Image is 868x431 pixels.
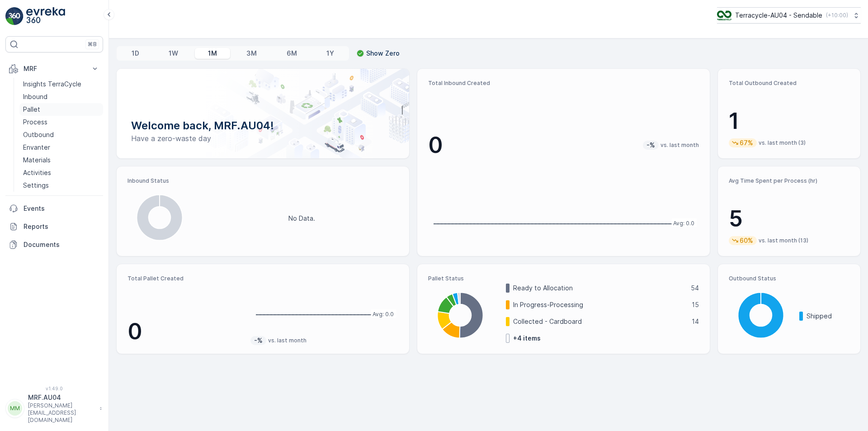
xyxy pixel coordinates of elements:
[24,222,99,231] p: Reports
[127,177,398,185] p: Inbound Status
[428,80,699,87] p: Total Inbound Created
[692,300,699,309] p: 15
[23,143,50,152] p: Envanter
[326,49,334,58] p: 1Y
[88,41,97,48] p: ⌘B
[717,10,731,20] img: terracycle_logo.png
[24,240,99,249] p: Documents
[807,312,849,321] p: Shipped
[729,80,849,87] p: Total Outbound Created
[131,118,395,133] p: Welcome back, MRF.AU04!
[5,60,103,78] button: MRF
[729,205,849,232] p: 5
[19,128,103,141] a: Outbound
[5,236,103,254] a: Documents
[660,142,699,149] p: vs. last month
[691,284,699,293] p: 54
[735,11,822,20] p: Terracycle-AU04 - Sendable
[513,334,541,343] p: + 4 items
[28,402,95,424] p: [PERSON_NAME][EMAIL_ADDRESS][DOMAIN_NAME]
[24,64,85,73] p: MRF
[5,393,103,424] button: MMMRF.AU04[PERSON_NAME][EMAIL_ADDRESS][DOMAIN_NAME]
[759,237,808,244] p: vs. last month (13)
[692,317,699,326] p: 14
[19,154,103,166] a: Materials
[513,317,686,326] p: Collected - Cardboard
[19,78,103,90] a: Insights TerraCycle
[246,49,257,58] p: 3M
[19,179,103,192] a: Settings
[28,393,95,402] p: MRF.AU04
[5,199,103,218] a: Events
[739,138,754,147] p: 67%
[169,49,178,58] p: 1W
[24,204,99,213] p: Events
[513,284,685,293] p: Ready to Allocation
[23,80,81,89] p: Insights TerraCycle
[759,139,806,147] p: vs. last month (3)
[131,133,395,144] p: Have a zero-waste day
[19,166,103,179] a: Activities
[132,49,139,58] p: 1D
[729,177,849,185] p: Avg Time Spent per Process (hr)
[127,275,243,282] p: Total Pallet Created
[826,12,848,19] p: ( +10:00 )
[8,401,22,416] div: MM
[19,116,103,128] a: Process
[23,105,40,114] p: Pallet
[19,103,103,116] a: Pallet
[717,7,861,24] button: Terracycle-AU04 - Sendable(+10:00)
[23,92,47,101] p: Inbound
[5,7,24,25] img: logo
[646,141,656,150] p: -%
[19,141,103,154] a: Envanter
[26,7,65,25] img: logo_light-DOdMpM7g.png
[366,49,400,58] p: Show Zero
[739,236,754,245] p: 60%
[19,90,103,103] a: Inbound
[23,156,51,165] p: Materials
[23,130,54,139] p: Outbound
[253,336,264,345] p: -%
[288,214,315,223] p: No Data.
[428,275,699,282] p: Pallet Status
[268,337,307,344] p: vs. last month
[23,168,51,177] p: Activities
[729,108,849,135] p: 1
[287,49,297,58] p: 6M
[513,300,686,309] p: In Progress-Processing
[23,181,49,190] p: Settings
[127,318,243,345] p: 0
[5,218,103,236] a: Reports
[23,118,47,127] p: Process
[428,132,443,159] p: 0
[208,49,217,58] p: 1M
[5,386,103,391] span: v 1.49.0
[729,275,849,282] p: Outbound Status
